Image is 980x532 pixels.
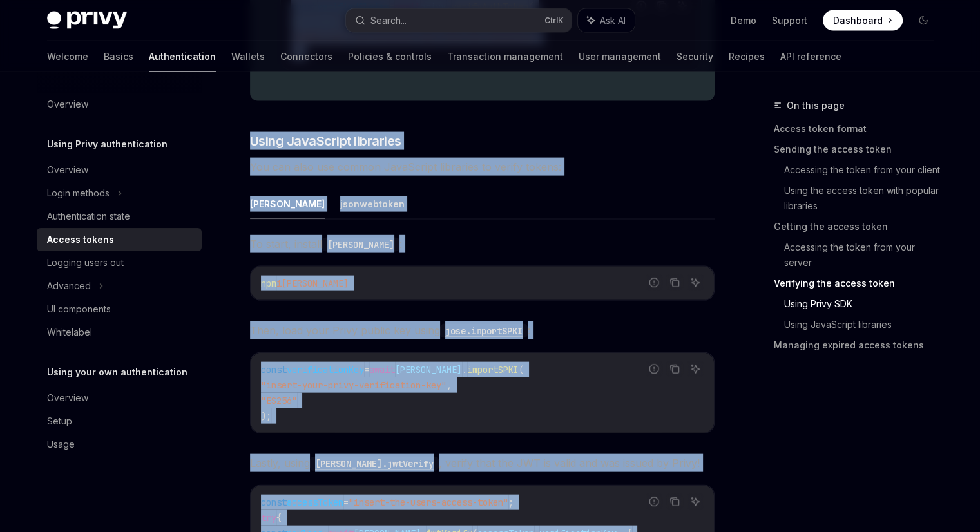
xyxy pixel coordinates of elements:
div: Overview [47,97,88,112]
button: Ask AI [578,9,635,32]
span: You can also use common JavaScript libraries to verify tokens: [250,158,715,176]
div: Login methods [47,185,110,201]
div: Usage [47,437,75,452]
a: Transaction management [447,41,563,72]
button: Report incorrect code [646,361,662,377]
span: "insert-your-privy-verification-key" [261,379,447,391]
a: Setup [37,410,202,433]
a: Authentication state [37,205,202,228]
div: Advanced [47,278,91,294]
a: Welcome [47,41,88,72]
a: Recipes [729,41,765,72]
a: [PERSON_NAME].jwtVerify [310,457,439,470]
span: = [364,364,369,375]
span: Ctrl K [544,15,564,26]
span: importSPKI [467,364,519,375]
a: Support [772,14,807,27]
span: try [261,512,276,524]
a: Basics [104,41,133,72]
a: Verifying the access token [774,273,944,294]
a: Demo [731,14,756,27]
a: Overview [37,386,202,410]
h5: Using Privy authentication [47,137,168,152]
a: Using Privy SDK [784,294,944,314]
button: Search...CtrlK [346,9,572,32]
div: Search... [370,13,407,28]
button: jsonwebtoken [340,189,405,219]
button: Copy the contents from the code block [666,361,683,377]
a: Using the access token with popular libraries [784,180,944,216]
span: To start, install : [250,235,715,253]
code: [PERSON_NAME] [322,238,399,252]
span: [PERSON_NAME] [282,278,349,289]
a: Access token format [774,119,944,139]
span: = [343,497,349,508]
a: Dashboard [823,10,903,31]
a: Wallets [231,41,265,72]
span: On this page [787,98,845,113]
div: Whitelabel [47,325,92,340]
img: dark logo [47,12,127,30]
a: Policies & controls [348,41,432,72]
span: ( [519,364,524,375]
a: Connectors [280,41,332,72]
span: Then, load your Privy public key using : [250,321,715,339]
a: Overview [37,158,202,182]
span: [PERSON_NAME] [395,364,462,375]
a: Accessing the token from your client [784,160,944,180]
a: Access tokens [37,228,202,251]
div: Access tokens [47,232,114,247]
a: Sending the access token [774,139,944,160]
a: Security [677,41,713,72]
div: UI components [47,301,111,317]
span: verificationKey [287,364,364,375]
span: , [447,379,452,391]
button: Ask AI [687,493,704,510]
a: Accessing the token from your server [784,237,944,273]
span: Lastly, using , verify that the JWT is valid and was issued by Privy! [250,454,715,472]
div: Overview [47,390,88,406]
span: "ES256" [261,395,297,406]
span: "insert-the-users-access-token" [349,497,508,508]
a: jose.importSPKI [440,324,528,337]
button: Ask AI [687,274,704,291]
div: Logging users out [47,255,124,271]
span: await [369,364,395,375]
span: ; [508,497,514,508]
span: Dashboard [833,14,883,27]
a: UI components [37,298,202,321]
a: Whitelabel [37,321,202,344]
button: [PERSON_NAME] [250,189,325,219]
button: Copy the contents from the code block [666,493,683,510]
button: Copy the contents from the code block [666,274,683,291]
code: [PERSON_NAME].jwtVerify [310,457,439,471]
button: Report incorrect code [646,274,662,291]
span: npm [261,278,276,289]
code: jose.importSPKI [440,324,528,338]
a: Getting the access token [774,216,944,237]
button: Toggle dark mode [913,10,934,31]
span: . [462,364,467,375]
div: Overview [47,162,88,178]
a: Logging users out [37,251,202,274]
a: User management [579,41,661,72]
span: const [261,497,287,508]
a: Overview [37,93,202,116]
span: Using JavaScript libraries [250,132,401,150]
a: Authentication [149,41,216,72]
span: accessToken [287,497,343,508]
span: const [261,364,287,375]
div: Authentication state [47,209,130,224]
div: Setup [47,413,72,429]
a: Using JavaScript libraries [784,314,944,335]
span: { [276,512,282,524]
button: Ask AI [687,361,704,377]
h5: Using your own authentication [47,365,187,380]
a: Usage [37,433,202,456]
span: ); [261,410,271,422]
button: Report incorrect code [646,493,662,510]
span: i [276,278,282,289]
a: Managing expired access tokens [774,335,944,356]
a: API reference [780,41,841,72]
span: Ask AI [600,14,626,27]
